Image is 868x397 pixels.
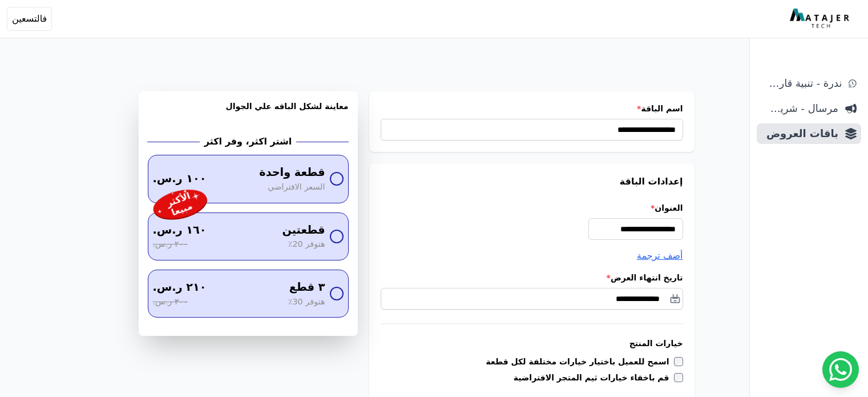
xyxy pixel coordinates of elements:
span: مرسال - شريط دعاية [761,101,838,117]
span: أضف ترجمة [637,250,683,261]
span: السعر الافتراضي [268,181,325,194]
h3: معاينة لشكل الباقه علي الجوال [148,101,349,126]
label: العنوان [381,202,683,214]
span: فالتسعين [12,12,47,26]
span: ١٠٠ ر.س. [153,171,207,187]
label: اسمح للعميل باختيار خيارات مختلفة لكل قطعة [486,356,674,367]
span: ٢٠٠ ر.س. [153,238,188,251]
h3: خيارات المنتج [381,338,683,349]
span: هتوفر 30٪ [288,296,325,308]
span: ٢١٠ ر.س. [153,279,207,296]
span: ندرة - تنبية قارب علي النفاذ [761,75,842,91]
span: باقات العروض [761,126,838,142]
h3: إعدادات الباقة [381,175,683,189]
div: الأكثر مبيعا [163,190,197,219]
span: ١٦٠ ر.س. [153,222,207,239]
button: أضف ترجمة [637,249,683,263]
button: فالتسعين [7,7,52,31]
label: اسم الباقة [381,103,683,114]
span: هتوفر 20٪ [288,238,325,251]
span: قطعتين [282,222,325,239]
span: قطعة واحدة [259,165,325,181]
span: ٣٠٠ ر.س. [153,296,188,308]
label: تاريخ انتهاء العرض [381,272,683,283]
span: ٣ قطع [289,279,325,296]
h2: اشتر اكثر، وفر اكثر [204,135,292,149]
label: قم باخفاء خيارات ثيم المتجر الافتراضية [514,372,674,383]
img: MatajerTech Logo [790,9,852,29]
